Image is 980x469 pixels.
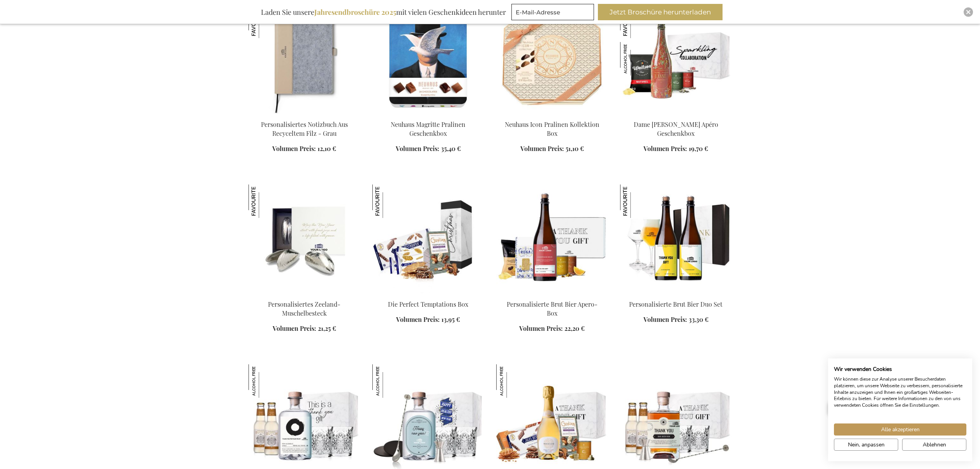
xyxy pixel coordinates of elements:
img: Neuhaus Icon Pralinen Kollektion Box - Exclusive Business Gifts [496,5,608,114]
button: Jetzt Broschüre herunterladen [598,4,723,20]
b: Jahresendbroschüre 2025 [314,7,396,17]
a: Personalisiertes Zeeland-Muschelbesteck [268,300,340,317]
span: Volumen Preis: [519,324,563,332]
a: Neuhaus Icon Pralinen Kollektion Box - Exclusive Business Gifts [496,111,608,118]
img: The Perfect Temptations Box [372,184,484,293]
a: Die Perfect Temptations Box [388,300,468,308]
img: Personalised Zeeland Mussel Cutlery [249,184,360,293]
a: Volumen Preis: 33,30 € [643,315,709,324]
a: Dame Jeanne Biermocktail Apéro Geschenkbox Dame Jeanne Biermocktail Apéro Geschenkbox Dame Jeanne... [620,111,731,118]
a: Neuhaus Icon Pralinen Kollektion Box [505,120,599,137]
a: The Perfect Temptations Box Die Perfect Temptations Box [372,290,484,298]
span: 12,10 € [317,144,336,153]
span: 33,30 € [689,315,709,323]
a: Volumen Preis: 22,20 € [519,324,585,333]
div: Close [964,7,973,17]
img: Personalisierter Set Mit Alkoholfreien Gin-Essenzen [372,364,406,398]
div: Laden Sie unsere mit vielen Geschenkideen herunter [257,4,509,20]
img: Dame Jeanne Biermocktail Apéro Geschenkbox [620,42,654,76]
a: Personalisierte Brut Bier Apero-Box [507,300,598,317]
span: 22,20 € [564,324,585,332]
button: cookie Einstellungen anpassen [834,439,898,451]
a: Volumen Preis: 21,25 € [273,324,336,333]
span: 19,70 € [689,144,708,153]
span: Volumen Preis: [396,144,439,153]
span: Volumen Preis: [273,324,316,332]
a: Volumen Preis: 12,10 € [272,144,336,153]
span: 35,40 € [441,144,461,153]
span: Volumen Preis: [643,315,687,323]
a: Personalised Champagne Beer Personalisierte Brut Bier Duo Set [620,290,731,298]
a: Personalised Recycled Felt Notebook - Grey Personalisiertes Notizbuch Aus Recyceltem Filz - Grau [249,111,360,118]
img: Close [966,10,971,14]
img: Süßigkeiten-Box - French Bloom Le Blanc Klein [496,364,530,398]
img: Personalisiertes Alkoholfreies Gin & Ingwerbier Cocktail-Set [249,364,282,398]
img: Personalisierte Brut Bier Duo Set [620,184,654,218]
a: Personalised Champagne Beer Apero Box [496,290,608,298]
a: Volumen Preis: 51,10 € [520,144,584,153]
img: Personalised Champagne Beer Apero Box [496,184,608,293]
span: Volumen Preis: [520,144,564,153]
img: Personalisiertes Zeeland-Muschelbesteck [249,184,282,218]
span: Alle akzeptieren [881,425,920,434]
h2: Wir verwenden Cookies [834,366,966,373]
a: Neuhaus Magritte Pralinen Geschenkbox [372,111,484,118]
span: 51,10 € [566,144,584,153]
button: Akzeptieren Sie alle cookies [834,423,966,436]
form: marketing offers and promotions [511,4,596,23]
a: Neuhaus Magritte Pralinen Geschenkbox [391,120,465,137]
img: Neuhaus Magritte Pralinen Geschenkbox [372,5,484,114]
a: Dame [PERSON_NAME] Apéro Geschenkbox [634,120,718,137]
span: Nein, anpassen [848,441,885,449]
a: Volumen Preis: 13,95 € [396,315,460,324]
a: Personalisierte Brut Bier Duo Set [629,300,723,308]
span: 13,95 € [441,315,460,323]
img: Die Perfect Temptations Box [372,184,406,218]
span: Ablehnen [923,441,946,449]
img: Personalised Champagne Beer [620,184,731,293]
span: 21,25 € [318,324,336,332]
a: Personalisiertes Notizbuch Aus Recyceltem Filz - Grau [261,120,348,137]
img: Dame Jeanne Biermocktail Apéro Geschenkbox [620,5,731,114]
img: Personalised Recycled Felt Notebook - Grey [249,5,360,114]
a: Volumen Preis: 19,70 € [643,144,708,153]
p: Wir können diese zur Analyse unserer Besucherdaten platzieren, um unsere Webseite zu verbessern, ... [834,376,966,409]
span: Volumen Preis: [643,144,687,153]
button: Alle verweigern cookies [902,439,966,451]
a: Personalised Zeeland Mussel Cutlery Personalisiertes Zeeland-Muschelbesteck [249,290,360,298]
span: Volumen Preis: [396,315,440,323]
span: Volumen Preis: [272,144,316,153]
a: Volumen Preis: 35,40 € [396,144,461,153]
input: E-Mail-Adresse [511,4,594,20]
